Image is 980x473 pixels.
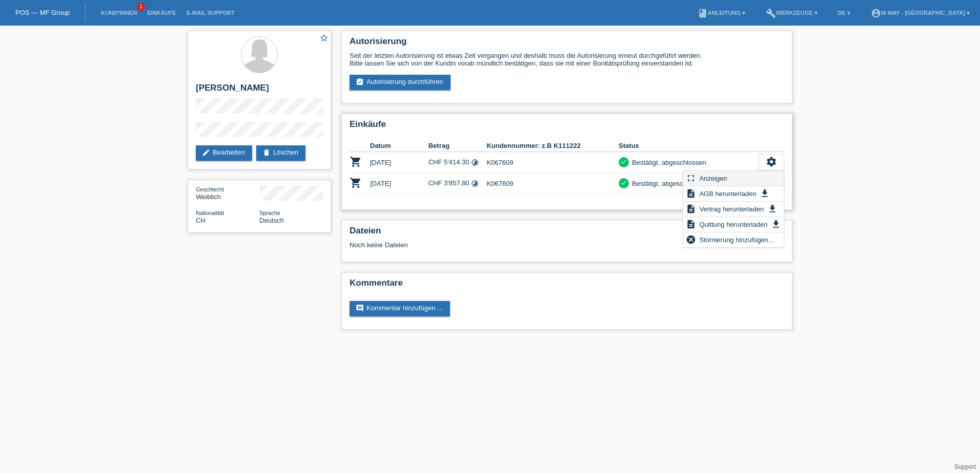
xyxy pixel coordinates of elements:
[629,157,706,168] div: Bestätigt, abgeschlossen
[486,152,619,173] td: K067609
[428,173,487,194] td: CHF 3'857.80
[202,148,210,157] i: edit
[686,173,696,183] i: fullscreen
[15,9,70,16] a: POS — MF Group
[350,278,784,293] h2: Kommentare
[196,83,323,98] h2: [PERSON_NAME]
[866,10,975,16] a: account_circlem-way - [GEOGRAPHIC_DATA] ▾
[350,301,450,316] a: commentKommentar hinzufügen ...
[833,10,855,16] a: DE ▾
[486,173,619,194] td: K067609
[350,36,784,52] h2: Autorisierung
[760,188,770,199] i: get_app
[142,10,181,16] a: Einkäufe
[370,152,428,173] td: [DATE]
[262,148,271,157] i: delete
[350,75,451,90] a: assignment_turned_inAutorisierung durchführen
[350,52,784,67] div: Seit der letzten Autorisierung ist etwas Zeit vergangen und deshalb muss die Autorisierung erneut...
[196,210,224,216] span: Nationalität
[428,152,487,173] td: CHF 5'414.30
[954,463,976,470] a: Support
[196,186,224,192] span: Geschlecht
[256,145,305,161] a: deleteLöschen
[698,8,708,18] i: book
[181,10,240,16] a: E-Mail Support
[486,140,619,152] th: Kundennummer: z.B K111222
[350,177,362,189] i: POSP00024754
[629,178,706,189] div: Bestätigt, abgeschlossen
[350,156,362,168] i: POSP00023216
[350,241,663,249] div: Noch keine Dateien
[766,156,777,167] i: settings
[692,10,750,16] a: bookAnleitung ▾
[428,140,487,152] th: Betrag
[196,217,206,224] span: Schweiz
[137,3,145,11] span: 1
[370,140,428,152] th: Datum
[350,226,784,241] h2: Dateien
[319,33,329,42] i: star_border
[619,140,759,152] th: Status
[370,173,428,194] td: [DATE]
[620,179,627,186] i: check
[698,172,728,184] span: Anzeigen
[471,180,479,187] i: Fixe Raten (24 Raten)
[767,204,778,214] i: get_app
[686,204,696,214] i: description
[259,210,280,216] span: Sprache
[698,203,765,215] span: Vertrag herunterladen
[196,145,252,161] a: editBearbeiten
[620,158,627,165] i: check
[96,10,142,16] a: Kund*innen
[196,185,259,201] div: Weiblich
[319,33,329,44] a: star_border
[761,10,823,16] a: buildWerkzeuge ▾
[871,8,881,18] i: account_circle
[686,188,696,199] i: description
[698,187,758,200] span: AGB herunterladen
[471,159,479,166] i: Fixe Raten (24 Raten)
[766,8,776,18] i: build
[356,78,364,86] i: assignment_turned_in
[259,217,284,224] span: Deutsch
[356,304,364,312] i: comment
[350,119,784,135] h2: Einkäufe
